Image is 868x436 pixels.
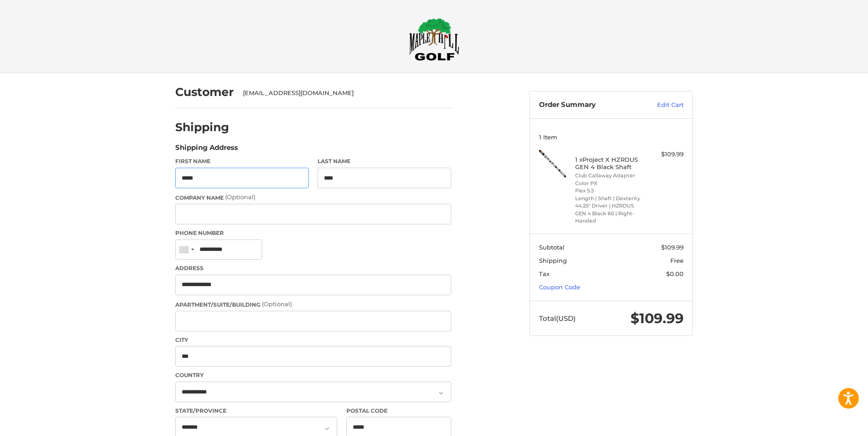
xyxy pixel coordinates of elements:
[225,193,255,201] small: (Optional)
[539,101,637,110] h3: Order Summary
[575,156,645,171] h4: 1 x Project X HZRDUS GEN 4 Black Shaft
[243,89,442,98] div: [EMAIL_ADDRESS][DOMAIN_NAME]
[175,300,451,309] label: Apartment/Suite/Building
[175,193,451,202] label: Company Name
[262,300,292,308] small: (Optional)
[575,172,645,180] li: Club Callaway Adapter
[175,143,238,157] legend: Shipping Address
[631,310,684,327] span: $109.99
[575,195,645,225] li: Length | Shaft | Dexterity 44.25" Driver | HZRDUS GEN 4 Black 60 | Right-Handed
[175,264,451,272] label: Address
[539,270,550,277] span: Tax
[175,229,451,237] label: Phone Number
[175,85,234,99] h2: Customer
[175,157,309,165] label: First Name
[647,150,684,159] div: $109.99
[175,120,229,134] h2: Shipping
[175,407,337,415] label: State/Province
[575,187,645,195] li: Flex 5.5
[670,257,684,264] span: Free
[539,283,580,291] a: Coupon Code
[346,407,452,415] label: Postal Code
[637,101,684,110] a: Edit Cart
[175,336,451,344] label: City
[539,244,565,251] span: Subtotal
[661,244,684,251] span: $109.99
[666,270,684,277] span: $0.00
[539,257,567,264] span: Shipping
[539,314,576,323] span: Total (USD)
[318,157,451,165] label: Last Name
[175,371,451,379] label: Country
[793,411,868,436] iframe: Google Customer Reviews
[575,180,645,187] li: Color PX
[539,133,684,141] h3: 1 Item
[409,18,459,61] img: Maple Hill Golf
